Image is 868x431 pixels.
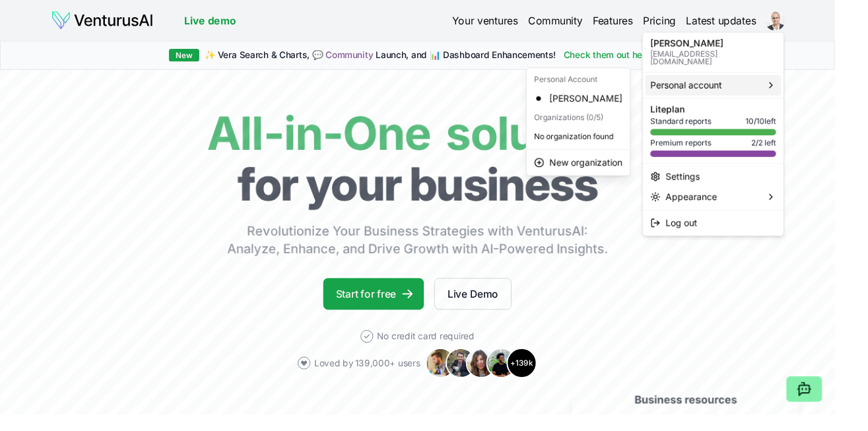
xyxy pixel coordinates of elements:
div: [PERSON_NAME] [550,92,652,113]
span: New organization [571,162,647,176]
span: 2 / 2 left [782,143,807,154]
span: Appearance [692,198,746,211]
div: Organizations (0/5) [550,113,652,131]
p: [PERSON_NAME] [677,40,807,50]
span: Standard reports [677,121,740,131]
p: No organization found [550,131,652,152]
p: Lite plan [677,109,807,118]
a: Settings [671,173,813,194]
span: Personal account [677,82,751,95]
div: Personal Account [550,73,652,92]
span: Log out [692,225,725,238]
p: [EMAIL_ADDRESS][DOMAIN_NAME] [677,52,807,68]
span: 10 / 10 left [776,121,807,131]
span: Premium reports [677,143,740,154]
